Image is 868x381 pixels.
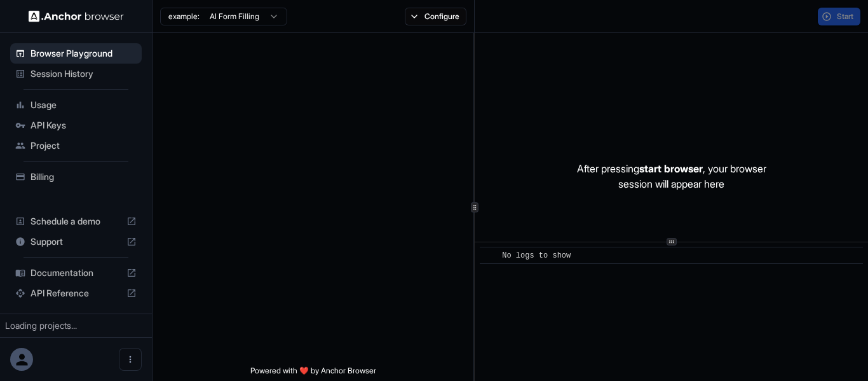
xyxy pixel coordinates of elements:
span: example: [168,11,200,22]
div: API Reference [10,283,142,303]
span: ​ [486,249,492,262]
div: Billing [10,167,142,187]
span: Schedule a demo [31,215,121,228]
p: After pressing , your browser session will appear here [577,161,766,191]
span: Powered with ❤️ by Anchor Browser [250,366,376,381]
span: No logs to show [502,251,571,260]
div: Session History [10,64,142,84]
span: API Reference [31,287,121,300]
span: API Keys [31,119,137,132]
span: Billing [31,170,137,183]
button: Configure [405,8,466,25]
img: Anchor Logo [29,10,124,22]
span: Project [31,139,137,152]
span: Usage [31,99,137,111]
span: Documentation [31,267,121,279]
div: Project [10,135,142,156]
span: Browser Playground [31,47,137,60]
span: Session History [31,67,137,80]
div: Browser Playground [10,43,142,64]
div: Documentation [10,263,142,283]
div: Support [10,232,142,252]
button: Open menu [119,348,142,371]
div: Loading projects... [5,319,147,332]
div: API Keys [10,115,142,135]
span: start browser [639,162,703,175]
div: Schedule a demo [10,211,142,232]
span: Support [31,235,121,248]
div: Usage [10,95,142,115]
